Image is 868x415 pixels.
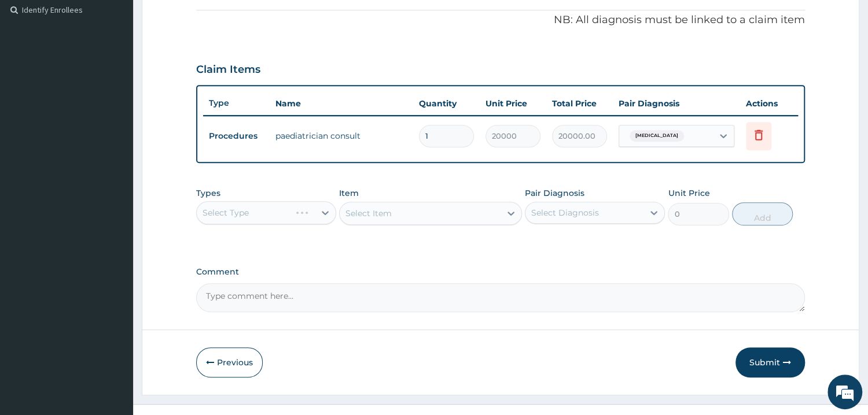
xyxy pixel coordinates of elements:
[740,92,798,115] th: Actions
[67,130,160,247] span: We're online!
[668,187,709,199] label: Unit Price
[630,130,684,142] span: [MEDICAL_DATA]
[190,6,218,34] div: Minimize live chat window
[525,187,584,199] label: Pair Diagnosis
[196,188,220,198] label: Types
[270,92,413,115] th: Name
[60,65,194,80] div: Chat with us now
[196,267,805,277] label: Comment
[480,92,546,115] th: Unit Price
[735,347,805,377] button: Submit
[613,92,740,115] th: Pair Diagnosis
[203,125,270,147] td: Procedures
[732,202,793,225] button: Add
[546,92,613,115] th: Total Price
[531,207,599,218] div: Select Diagnosis
[413,92,480,115] th: Quantity
[196,64,260,76] h3: Claim Items
[196,347,263,377] button: Previous
[6,285,220,325] textarea: Type your message and hit 'Enter'
[339,187,359,199] label: Item
[270,124,413,147] td: paediatrician consult
[21,58,47,87] img: d_794563401_company_1708531726252_794563401
[203,92,270,114] th: Type
[196,13,805,28] p: NB: All diagnosis must be linked to a claim item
